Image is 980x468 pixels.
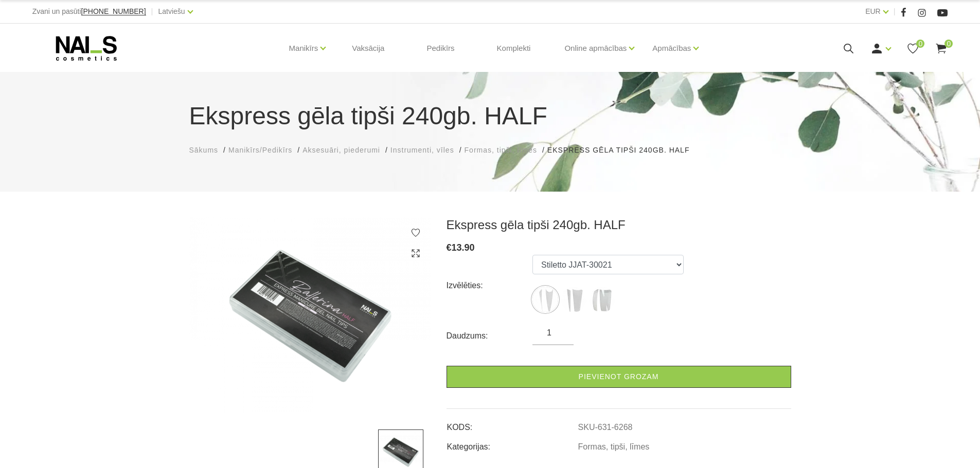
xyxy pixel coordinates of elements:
[578,423,633,432] a: SKU-631-6268
[289,28,318,69] a: Manikīrs
[151,5,153,18] span: |
[228,145,292,156] a: Manikīrs/Pedikīrs
[189,98,791,135] h1: Ekspress gēla tipši 240gb. HALF
[916,40,924,48] span: 0
[189,146,219,154] span: Sākums
[589,287,615,312] img: ...
[547,145,700,156] li: Ekspress gēla tipši 240gb. HALF
[906,42,919,55] a: 0
[447,217,791,233] h3: Ekspress gēla tipši 240gb. HALF
[894,5,896,18] span: |
[390,145,454,156] a: Instrumenti, vīles
[447,414,578,434] td: KODS:
[390,146,454,154] span: Instrumenti, vīles
[158,5,185,17] a: Latviešu
[652,28,691,69] a: Apmācības
[189,217,431,414] img: ...
[945,40,953,48] span: 0
[302,145,380,156] a: Aksesuāri, piederumi
[532,287,558,312] img: ...
[447,277,533,294] div: Izvēlēties:
[564,28,627,69] a: Online apmācības
[344,24,393,73] a: Vaksācija
[32,5,146,18] div: Zvani un pasūti
[935,42,948,55] a: 0
[447,366,791,388] a: Pievienot grozam
[418,24,462,73] a: Pedikīrs
[465,146,537,154] span: Formas, tipši, līmes
[561,287,586,312] img: ...
[447,242,452,253] span: €
[81,8,146,15] a: [PHONE_NUMBER]
[489,24,539,73] a: Komplekti
[865,5,881,17] a: EUR
[447,328,533,344] div: Daudzums:
[452,242,475,253] span: 13.90
[465,145,537,156] a: Formas, tipši, līmes
[302,146,380,154] span: Aksesuāri, piederumi
[228,146,292,154] span: Manikīrs/Pedikīrs
[189,145,219,156] a: Sākums
[81,7,146,15] span: [PHONE_NUMBER]
[447,434,578,453] td: Kategorijas:
[578,442,650,452] a: Formas, tipši, līmes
